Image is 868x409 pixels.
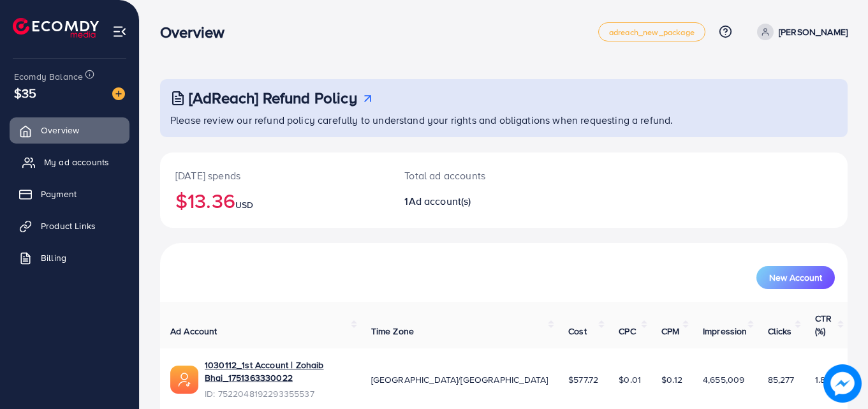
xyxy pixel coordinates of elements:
[160,23,235,41] h3: Overview
[779,24,848,40] p: [PERSON_NAME]
[10,117,129,143] a: Overview
[10,149,129,175] a: My ad accounts
[815,373,831,386] span: 1.83
[703,325,747,338] span: Impression
[609,28,695,36] span: adreach_new_package
[14,70,83,83] span: Ecomdy Balance
[44,156,109,168] span: My ad accounts
[703,373,744,386] span: 4,655,009
[598,22,705,41] a: adreach_new_package
[409,194,471,208] span: Ad account(s)
[175,188,374,212] h2: $13.36
[371,325,414,338] span: Time Zone
[170,366,198,394] img: ic-ads-acc.e4c84228.svg
[14,84,36,102] span: $35
[768,325,792,338] span: Clicks
[661,325,679,338] span: CPM
[205,359,351,385] a: 1030112_1st Account | Zohaib Bhai_1751363330022
[112,87,125,100] img: image
[175,168,374,183] p: [DATE] spends
[568,373,598,386] span: $577.72
[10,245,129,271] a: Billing
[41,251,66,264] span: Billing
[170,325,217,338] span: Ad Account
[768,373,795,386] span: 85,277
[235,198,253,211] span: USD
[619,325,635,338] span: CPC
[10,213,129,239] a: Product Links
[13,18,99,38] img: logo
[205,387,351,400] span: ID: 7522048192293355537
[189,89,357,107] h3: [AdReach] Refund Policy
[568,325,587,338] span: Cost
[823,364,862,403] img: image
[41,188,77,200] span: Payment
[112,24,127,39] img: menu
[815,312,832,338] span: CTR (%)
[769,273,822,282] span: New Account
[371,373,548,386] span: [GEOGRAPHIC_DATA]/[GEOGRAPHIC_DATA]
[404,168,546,183] p: Total ad accounts
[10,181,129,207] a: Payment
[752,24,848,40] a: [PERSON_NAME]
[619,373,641,386] span: $0.01
[41,124,79,137] span: Overview
[41,219,96,232] span: Product Links
[756,266,835,289] button: New Account
[661,373,682,386] span: $0.12
[404,195,546,207] h2: 1
[170,112,840,128] p: Please review our refund policy carefully to understand your rights and obligations when requesti...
